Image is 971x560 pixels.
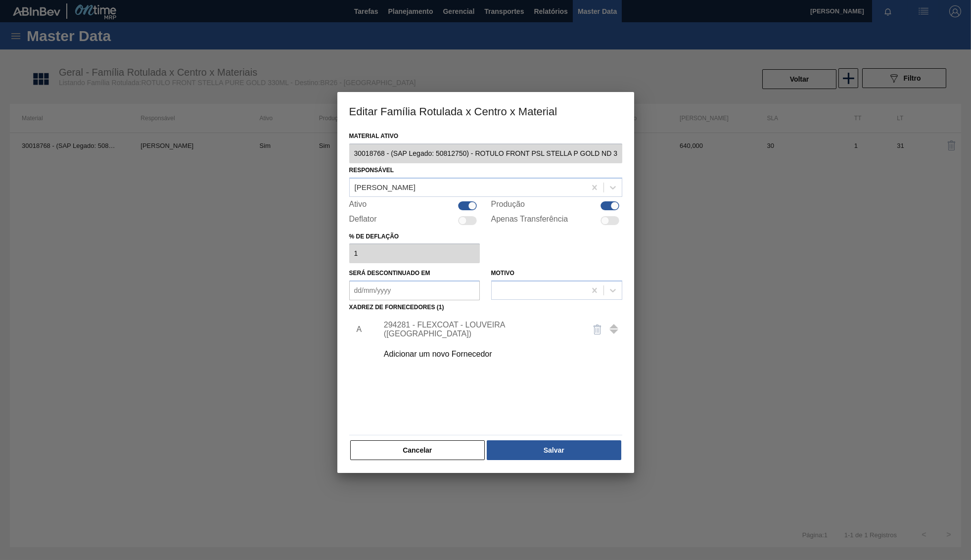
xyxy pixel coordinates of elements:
[349,317,365,342] li: A
[491,215,568,227] label: Apenas Transferência
[349,280,480,300] input: dd/mm/yyyy
[491,200,525,212] label: Produção
[487,440,621,460] button: Salvar
[349,215,377,227] label: Deflator
[592,324,603,335] img: delete-icon
[349,304,444,311] label: Xadrez de Fornecedores (1)
[350,440,485,460] button: Cancelar
[349,129,622,143] label: Material ativo
[384,321,578,338] div: 294281 - FLEXCOAT - LOUVEIRA ([GEOGRAPHIC_DATA])
[384,350,578,359] div: Adicionar um novo Fornecedor
[349,230,480,244] label: % de deflação
[355,183,416,191] div: [PERSON_NAME]
[349,270,430,277] label: Será descontinuado em
[337,92,634,130] h3: Editar Família Rotulada x Centro x Material
[586,318,609,341] button: delete-icon
[349,200,367,212] label: Ativo
[349,167,394,174] label: Responsável
[491,270,514,277] label: Motivo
